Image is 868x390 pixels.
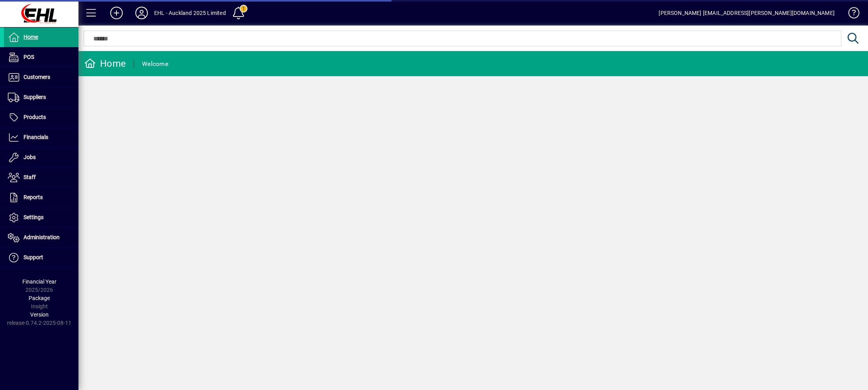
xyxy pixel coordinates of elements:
[24,254,43,260] span: Support
[154,7,226,19] div: EHL - Auckland 2025 Limited
[4,68,78,87] a: Customers
[4,148,78,167] a: Jobs
[24,154,36,160] span: Jobs
[142,58,168,70] div: Welcome
[4,188,78,207] a: Reports
[4,88,78,107] a: Suppliers
[22,278,56,285] span: Financial Year
[4,48,78,67] a: POS
[30,311,49,318] span: Version
[129,6,154,20] button: Profile
[4,228,78,247] a: Administration
[104,6,129,20] button: Add
[4,248,78,267] a: Support
[24,214,44,220] span: Settings
[4,108,78,127] a: Products
[24,174,36,180] span: Staff
[84,57,126,70] div: Home
[4,128,78,147] a: Financials
[24,34,38,40] span: Home
[24,234,60,240] span: Administration
[24,194,43,200] span: Reports
[24,74,50,80] span: Customers
[4,168,78,187] a: Staff
[24,114,46,120] span: Products
[29,295,50,301] span: Package
[843,2,858,27] a: Knowledge Base
[24,134,48,140] span: Financials
[24,94,46,100] span: Suppliers
[24,54,34,60] span: POS
[659,7,835,19] div: [PERSON_NAME] [EMAIL_ADDRESS][PERSON_NAME][DOMAIN_NAME]
[4,208,78,227] a: Settings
